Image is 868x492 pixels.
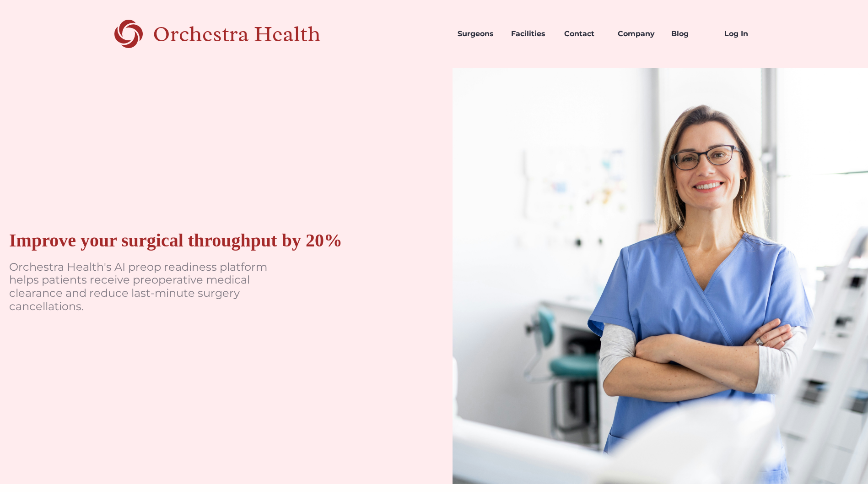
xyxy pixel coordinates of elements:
a: Contact [557,18,610,49]
p: Orchestra Health's AI preop readiness platform helps patients receive preoperative medical cleara... [9,261,284,313]
a: Facilities [504,18,557,49]
div: Orchestra Health [153,25,353,44]
a: Surgeons [450,18,504,49]
div: Improve your surgical throughput by 20% [9,230,342,251]
a: home [97,18,353,49]
a: Company [610,18,664,49]
a: Blog [664,18,717,49]
a: Log In [717,18,771,49]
